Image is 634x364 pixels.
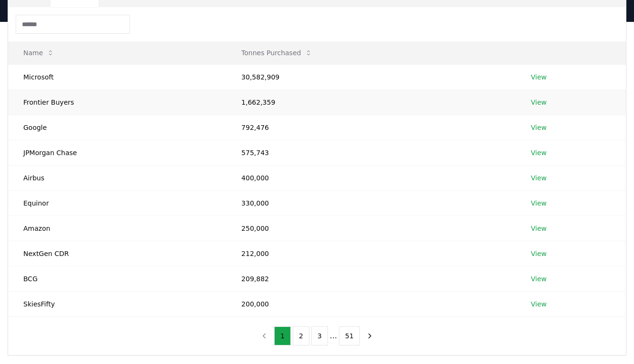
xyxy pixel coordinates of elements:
button: next page [362,326,378,345]
button: 2 [293,326,309,345]
td: Microsoft [8,64,226,89]
td: 1,662,359 [226,89,515,115]
td: 330,000 [226,190,515,216]
button: 1 [274,326,291,345]
td: 575,743 [226,140,515,165]
td: 400,000 [226,165,515,190]
li: ... [330,330,337,342]
td: Equinor [8,190,226,216]
button: Name [16,43,62,62]
td: 212,000 [226,241,515,266]
td: Google [8,115,226,140]
td: BCG [8,266,226,291]
a: View [531,98,546,107]
td: JPMorgan Chase [8,140,226,165]
a: View [531,224,546,233]
a: View [531,123,546,132]
a: View [531,299,546,309]
a: View [531,274,546,284]
a: View [531,173,546,183]
button: Tonnes Purchased [234,43,320,62]
td: 792,476 [226,115,515,140]
td: NextGen CDR [8,241,226,266]
td: 250,000 [226,216,515,241]
a: View [531,72,546,82]
button: 51 [339,326,360,345]
td: Airbus [8,165,226,190]
td: 209,882 [226,266,515,291]
a: View [531,249,546,258]
td: Amazon [8,216,226,241]
a: View [531,198,546,208]
td: SkiesFifty [8,291,226,316]
td: Frontier Buyers [8,89,226,115]
td: 200,000 [226,291,515,316]
a: View [531,148,546,157]
button: 3 [311,326,328,345]
td: 30,582,909 [226,64,515,89]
